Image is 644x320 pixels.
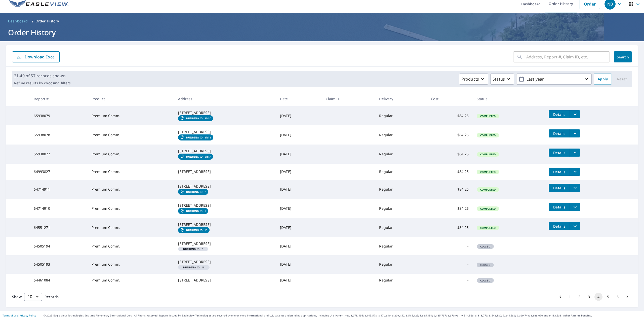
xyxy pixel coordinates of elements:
[375,255,427,273] td: Regular
[178,208,208,214] a: Building ID1
[552,112,567,117] span: Details
[604,293,612,301] button: Go to page 5
[183,248,199,250] em: Building ID
[375,199,427,218] td: Regular
[45,294,59,299] span: Records
[178,203,272,208] div: [STREET_ADDRESS]
[276,218,322,237] td: [DATE]
[552,205,567,209] span: Details
[180,248,206,250] span: 2
[427,199,473,218] td: $84.25
[594,74,612,85] button: Apply
[525,75,583,84] p: Last year
[180,266,208,269] span: 13
[276,125,322,145] td: [DATE]
[178,227,210,233] a: Building ID13
[30,255,87,273] td: 64505193
[6,27,638,38] h1: Order History
[552,131,567,136] span: Details
[3,314,36,317] p: |
[30,237,87,255] td: 64505194
[375,106,427,125] td: Regular
[552,186,567,190] span: Details
[88,218,174,237] td: Premium Comm.
[186,117,203,120] em: Building ID
[276,237,322,255] td: [DATE]
[178,110,272,115] div: [STREET_ADDRESS]
[30,145,87,164] td: 65938077
[618,55,628,59] span: Search
[30,125,87,145] td: 65938078
[30,91,87,106] th: Report #
[427,237,473,255] td: -
[427,106,473,125] td: $84.25
[88,125,174,145] td: Premium Comm.
[88,106,174,125] td: Premium Comm.
[276,274,322,287] td: [DATE]
[178,134,213,140] a: Building IDBld B
[322,91,375,106] th: Claim ID
[375,91,427,106] th: Delivery
[30,274,87,287] td: 64461084
[427,145,473,164] td: $84.25
[88,145,174,164] td: Premium Comm.
[178,149,272,154] div: [STREET_ADDRESS]
[570,184,580,192] button: filesDropdownBtn-64714911
[549,168,570,176] button: detailsBtn-64993827
[477,153,499,156] span: Completed
[459,74,488,85] button: Products
[186,190,203,193] em: Building ID
[174,91,276,106] th: Address
[477,133,499,137] span: Completed
[516,74,592,85] button: Last year
[477,170,499,174] span: Completed
[88,274,174,287] td: Premium Comm.
[570,129,580,137] button: filesDropdownBtn-65938078
[88,164,174,180] td: Premium Comm.
[20,314,36,317] a: Privacy Policy
[178,154,213,160] a: Building IDBld A
[427,125,473,145] td: $84.25
[427,274,473,287] td: -
[88,255,174,273] td: Premium Comm.
[14,73,71,79] p: 31-40 of 57 records shown
[276,145,322,164] td: [DATE]
[552,169,567,174] span: Details
[6,17,30,25] a: Dashboard
[490,74,514,85] button: Status
[30,164,87,180] td: 64993827
[178,129,272,134] div: [STREET_ADDRESS]
[552,150,567,155] span: Details
[186,229,203,232] em: Building ID
[598,76,608,82] span: Apply
[555,293,632,301] nav: pagination navigation
[276,164,322,180] td: [DATE]
[570,222,580,230] button: filesDropdownBtn-64551271
[14,81,71,85] p: Refine results by choosing filters
[585,293,593,301] button: Go to page 3
[178,222,272,227] div: [STREET_ADDRESS]
[12,294,22,299] span: Show
[427,180,473,199] td: $84.25
[178,115,213,121] a: Building IDBld C
[276,91,322,106] th: Date
[549,110,570,118] button: detailsBtn-65938079
[549,203,570,211] button: detailsBtn-64714910
[375,125,427,145] td: Regular
[570,149,580,157] button: filesDropdownBtn-65938077
[375,180,427,199] td: Regular
[3,314,18,317] a: Terms of Use
[88,237,174,255] td: Premium Comm.
[186,155,203,158] em: Building ID
[614,293,622,301] button: Go to page 6
[375,218,427,237] td: Regular
[30,199,87,218] td: 64714910
[178,169,272,174] div: [STREET_ADDRESS]
[8,19,28,24] span: Dashboard
[570,110,580,118] button: filesDropdownBtn-65938079
[493,76,505,82] p: Status
[276,106,322,125] td: [DATE]
[427,91,473,106] th: Cost
[30,218,87,237] td: 64551271
[427,164,473,180] td: $84.25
